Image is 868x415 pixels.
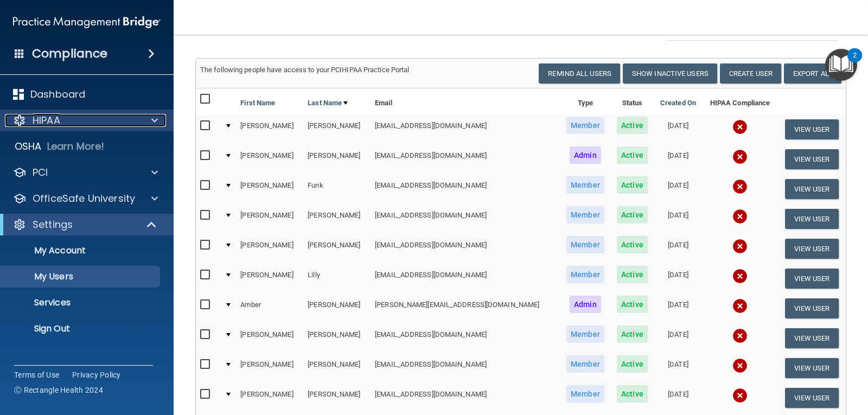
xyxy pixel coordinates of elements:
a: PCI [13,166,158,179]
td: [EMAIL_ADDRESS][DOMAIN_NAME] [371,383,560,413]
span: Active [617,266,648,283]
th: HIPAA Compliance [703,88,777,114]
a: Export All [784,63,841,84]
span: Member [566,117,604,134]
img: cross.ca9f0e7f.svg [732,328,748,343]
p: Settings [33,218,73,231]
button: Remind All Users [539,63,620,84]
a: Settings [13,218,157,231]
td: [EMAIL_ADDRESS][DOMAIN_NAME] [371,353,560,383]
button: View User [785,209,839,229]
span: Active [617,296,648,313]
button: Open Resource Center, 2 new notifications [825,49,857,81]
span: The following people have access to your PCIHIPAA Practice Portal [200,66,410,74]
td: [DATE] [654,323,703,353]
td: [PERSON_NAME] [236,353,303,383]
td: [PERSON_NAME] [303,144,371,174]
span: Member [566,325,604,343]
td: [DATE] [654,234,703,264]
button: View User [785,388,839,408]
span: Active [617,385,648,403]
td: [DATE] [654,114,703,144]
td: Lilly [303,264,371,293]
a: Privacy Policy [72,369,121,380]
img: cross.ca9f0e7f.svg [732,358,748,373]
span: Active [617,355,648,373]
button: View User [785,179,839,199]
th: Email [371,88,560,114]
td: [PERSON_NAME] [303,323,371,353]
img: cross.ca9f0e7f.svg [732,298,748,314]
span: Member [566,355,604,373]
a: OfficeSafe University [13,192,158,205]
td: [PERSON_NAME] [303,114,371,144]
span: Admin [570,146,601,164]
p: OfficeSafe University [33,192,135,205]
p: Learn More! [47,140,105,153]
p: PCI [33,166,48,179]
a: Dashboard [13,88,158,101]
span: Active [617,325,648,343]
td: [DATE] [654,144,703,174]
p: OSHA [15,140,42,153]
td: [PERSON_NAME] [303,234,371,264]
td: [PERSON_NAME] [236,323,303,353]
td: [EMAIL_ADDRESS][DOMAIN_NAME] [371,144,560,174]
td: [PERSON_NAME] [236,174,303,204]
a: Terms of Use [14,369,59,380]
img: cross.ca9f0e7f.svg [732,119,748,135]
span: Member [566,385,604,403]
td: Funk [303,174,371,204]
span: Active [617,117,648,134]
img: cross.ca9f0e7f.svg [732,388,748,403]
td: [PERSON_NAME] [236,144,303,174]
span: Member [566,176,604,194]
td: [PERSON_NAME] [236,204,303,234]
span: Member [566,206,604,224]
img: cross.ca9f0e7f.svg [732,269,748,284]
td: [EMAIL_ADDRESS][DOMAIN_NAME] [371,114,560,144]
div: 2 [853,55,857,69]
a: HIPAA [13,114,158,127]
button: View User [785,269,839,289]
span: Active [617,206,648,224]
td: [EMAIL_ADDRESS][DOMAIN_NAME] [371,323,560,353]
td: [PERSON_NAME] [236,383,303,413]
span: Active [617,236,648,253]
td: Amber [236,293,303,323]
td: [EMAIL_ADDRESS][DOMAIN_NAME] [371,264,560,293]
span: Active [617,146,648,164]
button: View User [785,298,839,318]
td: [DATE] [654,264,703,293]
td: [PERSON_NAME] [303,353,371,383]
span: Active [617,176,648,194]
h4: Compliance [32,46,107,61]
td: [EMAIL_ADDRESS][DOMAIN_NAME] [371,234,560,264]
td: [DATE] [654,174,703,204]
button: Create User [720,63,781,84]
span: Member [566,236,604,253]
td: [DATE] [654,383,703,413]
button: View User [785,328,839,348]
img: dashboard.aa5b2476.svg [13,89,24,100]
td: [DATE] [654,293,703,323]
td: [EMAIL_ADDRESS][DOMAIN_NAME] [371,204,560,234]
img: cross.ca9f0e7f.svg [732,149,748,164]
td: [PERSON_NAME] [236,264,303,293]
td: [PERSON_NAME] [303,383,371,413]
button: View User [785,149,839,169]
td: [PERSON_NAME] [236,114,303,144]
span: Member [566,266,604,283]
p: My Users [7,271,155,282]
p: My Account [7,245,155,256]
td: [PERSON_NAME] [236,234,303,264]
p: Services [7,297,155,308]
p: HIPAA [33,114,60,127]
span: Admin [570,296,601,313]
td: [PERSON_NAME][EMAIL_ADDRESS][DOMAIN_NAME] [371,293,560,323]
td: [DATE] [654,353,703,383]
a: Last Name [308,97,348,110]
a: Created On [660,97,696,110]
img: cross.ca9f0e7f.svg [732,209,748,224]
span: Ⓒ Rectangle Health 2024 [14,385,103,395]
